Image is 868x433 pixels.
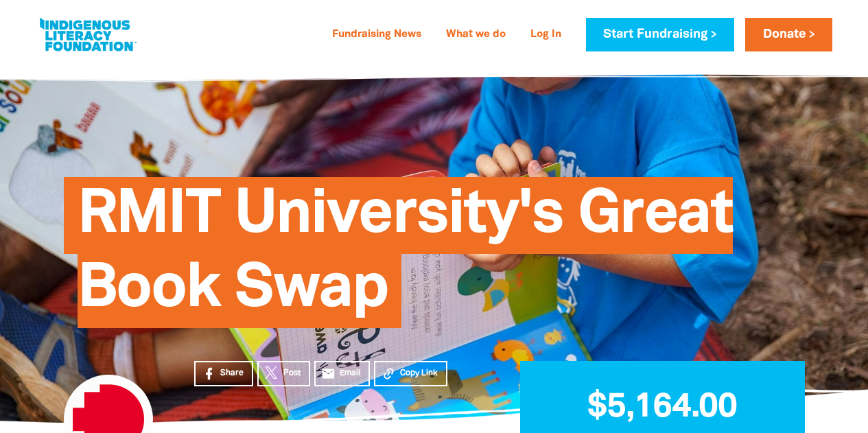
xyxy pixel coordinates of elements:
[324,24,430,46] a: Fundraising News
[314,361,371,386] a: emailEmail
[522,24,570,46] a: Log In
[745,18,832,51] a: Donate
[586,18,734,51] a: Start Fundraising
[374,361,447,386] button: Copy Link
[321,366,336,381] i: email
[400,367,438,379] span: Copy Link
[257,361,310,386] a: Post
[78,187,733,328] span: RMIT University's Great Book Swap
[587,392,737,423] span: $5,164.00
[438,24,514,46] a: What we do
[283,367,301,379] span: Post
[340,367,360,379] span: Email
[220,367,244,379] span: Share
[194,361,253,386] a: Share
